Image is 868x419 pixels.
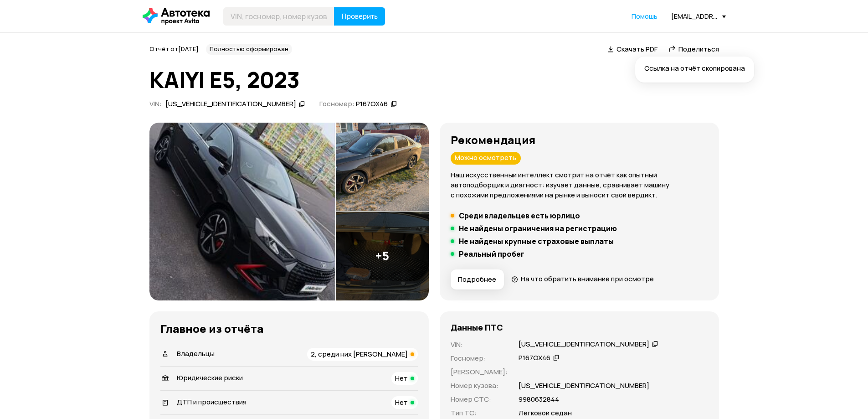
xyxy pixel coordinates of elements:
span: Нет [395,373,408,383]
h3: Рекомендация [451,134,708,146]
a: На что обратить внимание при осмотре [511,274,654,284]
h5: Среди владельцев есть юрлицо [459,211,580,220]
p: [US_VEHICLE_IDENTIFICATION_NUMBER] [519,381,649,391]
p: Тип ТС : [451,408,508,418]
div: Полностью сформирован [206,44,292,55]
button: Подробнее [451,269,504,290]
h3: Главное из отчёта [160,322,418,335]
p: Наш искусственный интеллект смотрит на отчёт как опытный автоподборщик и диагност: изучает данные... [451,170,708,200]
div: [US_VEHICLE_IDENTIFICATION_NUMBER] [165,99,296,109]
h5: Не найдены крупные страховые выплаты [459,237,614,246]
span: Владельцы [177,349,215,358]
div: Р167ОХ46 [356,99,388,109]
div: [US_VEHICLE_IDENTIFICATION_NUMBER] [519,340,649,349]
p: Госномер : [451,353,508,363]
p: Легковой седан [519,408,572,418]
span: Госномер: [319,99,354,109]
a: Скачать PDF [608,44,657,54]
input: VIN, госномер, номер кузова [223,7,334,26]
p: 9980632844 [519,394,559,404]
p: Номер кузова : [451,381,508,391]
span: Подробнее [458,275,496,284]
span: Скачать PDF [616,44,657,54]
a: Поделиться [668,44,719,54]
span: Юридические риски [177,373,243,383]
span: Отчёт от [DATE] [149,45,199,53]
p: [PERSON_NAME] : [451,367,508,377]
button: Проверить [334,7,385,26]
span: Проверить [341,13,378,20]
span: На что обратить внимание при осмотре [521,274,654,284]
div: [EMAIL_ADDRESS][DOMAIN_NAME] [671,12,726,21]
h1: KAIYI E5, 2023 [149,67,719,92]
span: Помощь [632,12,657,21]
p: Номер СТС : [451,394,508,404]
span: ДТП и происшествия [177,397,247,407]
p: VIN : [451,340,508,350]
h4: Данные ПТС [451,322,503,332]
div: Ccылка на отчёт скопирована [635,57,754,83]
span: Поделиться [678,44,719,54]
span: VIN : [149,99,162,109]
span: Нет [395,398,408,407]
div: Можно осмотреть [451,152,521,165]
span: 2, среди них [PERSON_NAME] [311,349,408,359]
div: Р167ОХ46 [519,353,550,363]
h5: Реальный пробег [459,249,524,259]
h5: Не найдены ограничения на регистрацию [459,224,617,233]
a: Помощь [632,12,657,21]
